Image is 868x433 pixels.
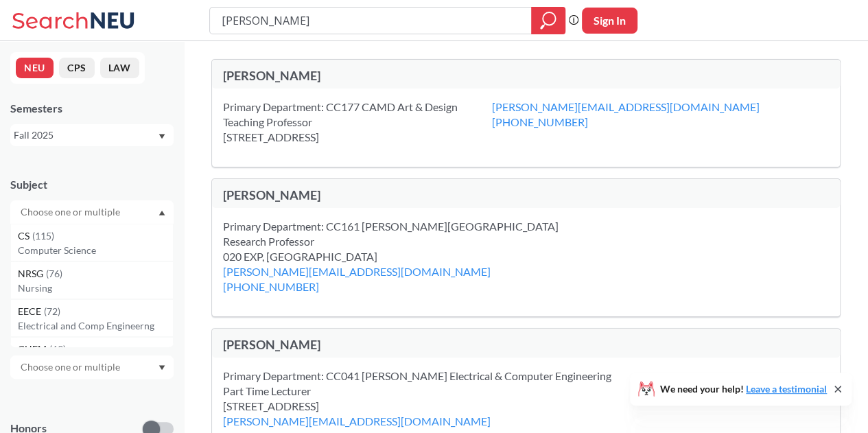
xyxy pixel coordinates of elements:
div: [STREET_ADDRESS] [223,399,525,429]
span: We need your help! [660,384,827,394]
p: Nursing [18,281,173,295]
p: Electrical and Comp Engineerng [18,319,173,333]
svg: Dropdown arrow [159,210,165,215]
div: [PERSON_NAME] [223,337,526,352]
span: EECE [18,304,44,319]
div: [PERSON_NAME] [223,187,526,202]
a: [PERSON_NAME][EMAIL_ADDRESS][DOMAIN_NAME] [223,265,491,278]
span: CHEM [18,342,49,357]
div: Semesters [10,101,174,116]
div: magnifying glass [531,7,565,34]
span: ( 72 ) [44,305,60,317]
a: [PHONE_NUMBER] [223,280,319,293]
div: Dropdown arrow [10,355,174,379]
div: Dropdown arrowCS(115)Computer ScienceNRSG(76)NursingEECE(72)Electrical and Comp EngineerngCHEM(69... [10,200,174,224]
span: CS [18,229,32,244]
button: CPS [59,58,95,78]
div: Fall 2025Dropdown arrow [10,124,174,146]
input: Choose one or multiple [14,204,129,220]
div: [PERSON_NAME] [223,68,526,83]
span: ( 76 ) [46,268,62,279]
span: ( 69 ) [49,343,66,355]
button: NEU [16,58,54,78]
a: [PERSON_NAME][EMAIL_ADDRESS][DOMAIN_NAME] [223,414,491,428]
svg: Dropdown arrow [159,365,165,371]
div: Subject [10,177,174,192]
div: Primary Department: CC041 [PERSON_NAME] Electrical & Computer Engineering Part Time Lecturer [223,368,646,399]
input: Class, professor, course number, "phrase" [220,9,521,32]
div: Fall 2025 [14,128,157,143]
a: [PHONE_NUMBER] [492,115,588,128]
p: Computer Science [18,244,173,257]
input: Choose one or multiple [14,359,129,375]
a: Leave a testimonial [746,383,827,395]
svg: magnifying glass [540,11,556,30]
a: [PERSON_NAME][EMAIL_ADDRESS][DOMAIN_NAME] [492,100,760,113]
span: ( 115 ) [32,230,54,242]
button: Sign In [582,8,637,34]
button: LAW [100,58,139,78]
div: Primary Department: CC177 CAMD Art & Design Teaching Professor [STREET_ADDRESS] [223,100,492,145]
svg: Dropdown arrow [159,134,165,139]
span: NRSG [18,266,46,281]
div: Primary Department: CC161 [PERSON_NAME][GEOGRAPHIC_DATA] Research Professor 020 EXP, [GEOGRAPHIC_... [223,219,593,264]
